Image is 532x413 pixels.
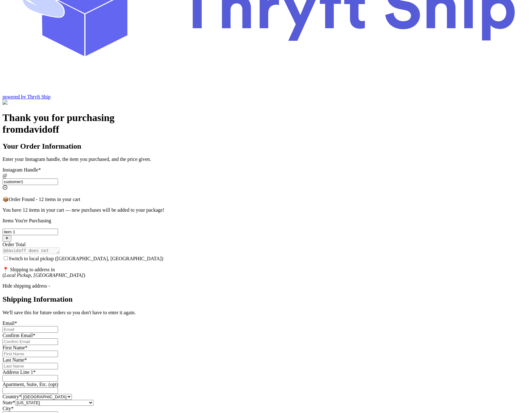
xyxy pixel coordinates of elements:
[3,94,51,99] a: powered by Thryft Ship
[3,218,529,224] p: Items You're Purchasing
[3,320,17,326] label: Email
[3,295,529,304] h2: Shipping Information
[3,406,14,411] label: City
[3,197,9,202] span: 📦
[3,363,58,369] input: Last Name
[3,207,529,213] p: You have 12 items in your cart — new purchases will be added to your package!
[3,173,529,178] div: @
[3,283,529,289] div: Hide shipping address -
[3,326,58,333] input: Email
[3,142,529,151] h2: Your Order Information
[9,197,80,202] span: Order Found - 12 items in your cart
[3,369,36,375] label: Address Line 1
[3,333,35,338] label: Confirm Email
[3,310,529,315] p: We'll save this for future orders so you don't have to enter it again.
[3,100,65,105] img: Customer Form Background
[9,256,163,261] span: Switch to local pickup ([GEOGRAPHIC_DATA], [GEOGRAPHIC_DATA])
[3,338,58,345] input: Confirm Email
[3,156,529,162] p: Enter your Instagram handle, the item you purchased, and the price given.
[3,229,58,235] input: ex.funky hat
[24,124,59,135] span: davidoff
[3,112,529,135] h1: Thank you for purchasing from
[3,400,15,405] label: State
[4,256,8,260] input: Switch to local pickup ([GEOGRAPHIC_DATA], [GEOGRAPHIC_DATA])
[3,382,58,387] label: Apartment, Suite, Etc. (opt)
[3,394,21,399] label: Country
[3,357,27,363] label: Last Name
[3,242,529,247] div: Order Total
[3,267,529,278] p: 📍 Shipping to address in ( )
[4,273,83,278] em: Local Pickup, [GEOGRAPHIC_DATA]
[3,345,28,350] label: First Name
[3,351,58,357] input: First Name
[3,167,41,172] label: Instagram Handle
